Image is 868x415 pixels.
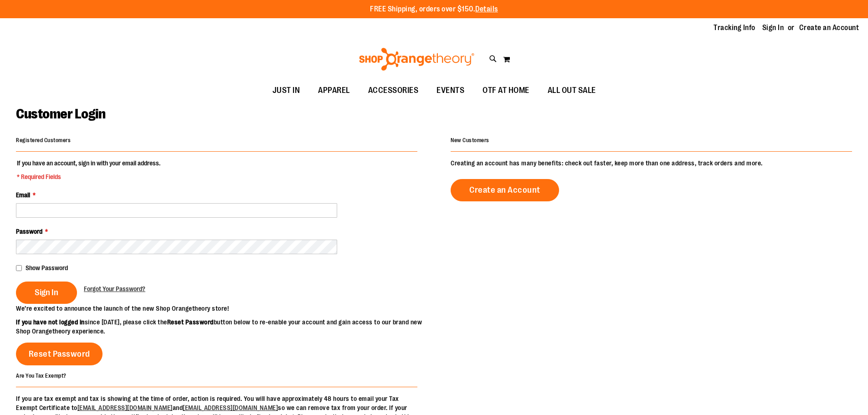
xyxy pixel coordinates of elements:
[762,23,784,33] a: Sign In
[272,80,300,101] span: JUST IN
[548,80,596,101] span: ALL OUT SALE
[167,318,214,326] strong: Reset Password
[714,23,755,33] a: Tracking Info
[16,304,434,313] p: We’re excited to announce the launch of the new Shop Orangetheory store!
[77,404,173,411] a: [EMAIL_ADDRESS][DOMAIN_NAME]
[16,137,71,143] strong: Registered Customers
[368,80,419,101] span: ACCESSORIES
[17,172,160,181] span: * Required Fields
[483,80,529,101] span: OTF AT HOME
[469,185,540,195] span: Create an Account
[451,159,852,168] p: Creating an account has many benefits: check out faster, keep more than one address, track orders...
[16,318,85,326] strong: If you have not logged in
[16,191,30,199] span: Email
[358,48,476,71] img: Shop Orangetheory
[16,159,161,181] legend: If you have an account, sign in with your email address.
[16,228,42,235] span: Password
[35,287,58,297] span: Sign In
[84,285,145,292] span: Forgot Your Password?
[451,179,559,201] a: Create an Account
[183,404,278,411] a: [EMAIL_ADDRESS][DOMAIN_NAME]
[26,264,68,272] span: Show Password
[16,343,103,365] a: Reset Password
[437,80,464,101] span: EVENTS
[451,137,489,143] strong: New Customers
[16,318,434,336] p: since [DATE], please click the button below to re-enable your account and gain access to our bran...
[318,80,350,101] span: APPAREL
[16,372,67,379] strong: Are You Tax Exempt?
[370,4,498,15] p: FREE Shipping, orders over $150.
[84,284,145,293] a: Forgot Your Password?
[475,5,498,13] a: Details
[29,349,90,359] span: Reset Password
[799,23,859,33] a: Create an Account
[16,106,105,122] span: Customer Login
[16,282,77,304] button: Sign In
